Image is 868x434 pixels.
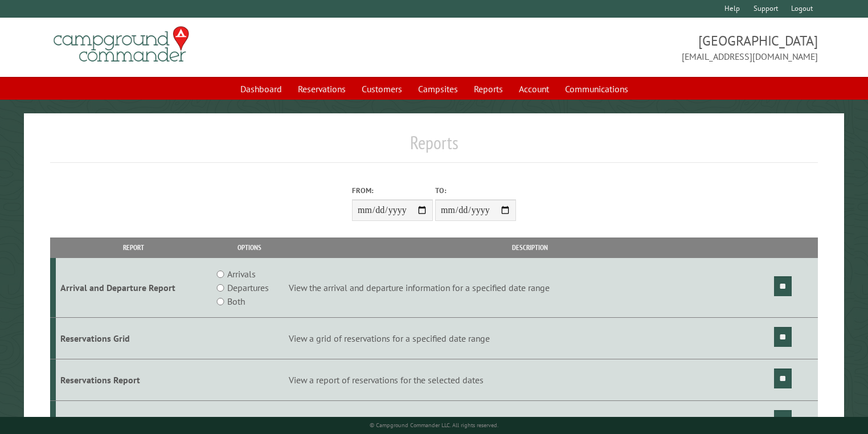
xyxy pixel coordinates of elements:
th: Description [287,238,772,257]
img: Campground Commander [50,22,193,67]
th: Options [212,238,288,257]
th: Report [56,238,212,257]
td: Reservations Grid [56,318,212,359]
span: [GEOGRAPHIC_DATA] [EMAIL_ADDRESS][DOMAIN_NAME] [434,31,818,63]
a: Dashboard [234,78,289,100]
a: Account [512,78,556,100]
td: View the arrival and departure information for a specified date range [287,258,772,318]
td: View a grid of reservations for a specified date range [287,318,772,359]
label: Departures [227,281,269,294]
label: Arrivals [227,267,256,281]
label: To: [435,185,516,196]
label: From: [352,185,433,196]
td: Arrival and Departure Report [56,258,212,318]
a: Reports [467,78,510,100]
td: Reservations Report [56,359,212,400]
h1: Reports [50,132,818,163]
a: Customers [355,78,409,100]
label: Both [227,294,245,308]
td: View a report of reservations for the selected dates [287,359,772,400]
a: Campsites [411,78,465,100]
a: Reservations [291,78,353,100]
a: Communications [558,78,635,100]
small: © Campground Commander LLC. All rights reserved. [370,421,498,429]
